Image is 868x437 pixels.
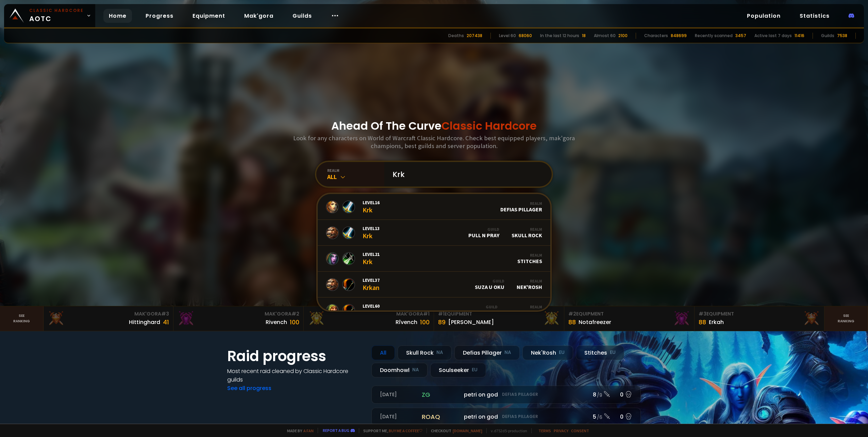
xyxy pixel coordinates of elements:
div: Guild [452,304,498,309]
div: Level 60 [499,33,516,39]
a: Classic HardcoreAOTC [4,4,95,27]
div: [PERSON_NAME] [448,318,494,326]
div: Realm [517,278,542,284]
div: Krk [363,225,380,240]
small: NA [504,349,511,356]
input: Search a character... [388,162,544,187]
a: Terms [538,428,551,433]
div: Krk [363,251,380,266]
h1: Ahead Of The Curve [331,118,537,134]
span: # 3 [699,310,706,317]
div: Nek'Rosh [522,345,573,360]
div: Krkann [363,303,383,318]
a: [DOMAIN_NAME] [453,428,482,433]
a: Report a bug [323,428,349,433]
div: 88 [568,318,576,327]
div: Characters [644,33,668,39]
div: Krk [363,199,380,214]
div: Stitches [576,345,624,360]
div: Equipment [699,310,820,318]
div: Active last 7 days [754,33,792,39]
div: 100 [420,318,430,327]
div: 11416 [795,33,804,39]
div: realm [327,168,384,173]
div: Krkan [363,277,380,292]
a: Mak'Gora#3Hittinghard41 [44,306,174,331]
small: EU [559,349,565,356]
span: AOTC [29,7,84,24]
div: Guild [468,227,499,232]
div: Recently scanned [695,33,733,39]
div: Stitches [517,253,542,264]
a: Consent [571,428,589,433]
div: SuZa U oKu [475,278,504,290]
div: In the last 12 hours [540,33,579,39]
div: Realm [510,304,542,309]
div: Guild [475,278,504,284]
a: Mak'gora [239,9,279,23]
div: Rivench [266,318,287,326]
a: Buy me a coffee [389,428,422,433]
div: 68060 [519,33,532,39]
small: NA [436,349,443,356]
div: Skull Rock [398,345,452,360]
a: Equipment [187,9,231,23]
span: Level 37 [363,277,380,283]
a: Level37KrkanGuildSuZa U oKuRealmNek'Rosh [318,272,550,297]
a: Population [741,9,786,23]
small: Classic Hardcore [29,7,84,14]
a: Level16KrkRealmDefias Pillager [318,194,550,220]
span: Support me, [359,428,422,433]
div: Rîvench [396,318,417,326]
a: Guilds [287,9,317,23]
div: Pull N Pray [468,227,499,239]
span: # 3 [161,310,169,317]
small: NA [412,367,419,373]
div: Realm [500,201,542,206]
div: 848699 [671,33,687,39]
div: Defias Pillager [454,345,520,360]
div: Guilds [821,33,834,39]
div: Almost 60 [594,33,616,39]
span: v. d752d5 - production [486,428,527,433]
div: 2100 [618,33,628,39]
div: 18 [582,33,586,39]
span: Level 13 [363,225,380,231]
div: Soulseeker [430,363,486,377]
div: 88 [699,318,706,327]
a: a fan [303,428,314,433]
a: Privacy [554,428,568,433]
span: Level 60 [363,303,383,309]
div: All [327,173,384,181]
span: Checkout [427,428,482,433]
div: The Forlorn Few [452,304,498,316]
a: See all progress [227,384,271,392]
h1: Raid progress [227,345,363,367]
span: # 1 [438,310,445,317]
span: Classic Hardcore [441,118,537,133]
span: # 2 [291,310,299,317]
span: Level 21 [363,251,380,257]
span: Made by [283,428,314,433]
span: Level 16 [363,199,380,206]
a: [DATE]zgpetri on godDefias Pillager8 /90 [371,386,641,404]
div: Soulseeker [510,304,542,316]
a: Progress [140,9,179,23]
a: Seeranking [824,306,868,331]
div: 100 [290,318,299,327]
div: Defias Pillager [500,201,542,213]
a: #1Equipment89[PERSON_NAME] [434,306,564,331]
span: # 2 [568,310,576,317]
a: Level21KrkRealmStitches [318,246,550,272]
h3: Look for any characters on World of Warcraft Classic Hardcore. Check best equipped players, mak'g... [290,134,578,150]
div: 3457 [735,33,746,39]
div: 41 [163,318,169,327]
div: Nek'Rosh [517,278,542,290]
a: Home [103,9,132,23]
div: Mak'Gora [308,310,430,318]
a: Level60KrkannGuildThe Forlorn FewRealmSoulseeker [318,297,550,323]
span: # 1 [423,310,430,317]
a: Mak'Gora#1Rîvench100 [304,306,434,331]
div: All [371,345,395,360]
a: #3Equipment88Erkah [695,306,825,331]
